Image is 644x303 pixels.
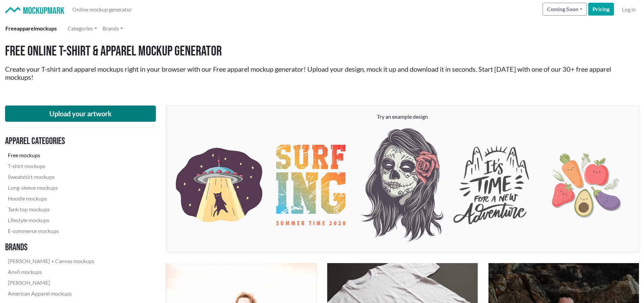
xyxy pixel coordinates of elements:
[5,242,97,253] h3: Brands
[5,65,639,81] h2: Create your T-shirt and apparel mockups right in your browser with our Free apparel mockup genera...
[543,3,587,16] button: Coming Soon
[5,43,639,60] h1: Free Online T-shirt & Apparel Mockup Generator
[5,150,97,161] a: Free mockups
[3,22,59,35] a: Freeapparelmockups
[588,3,614,16] a: Pricing
[5,215,97,226] a: Lifestyle mockups
[5,161,97,171] a: T-shirt mockups
[5,288,97,299] a: American Apparel mockups
[17,25,35,31] span: apparel
[5,171,97,182] a: Sweatshirt mockups
[70,3,135,16] a: Online mockup generator
[5,193,97,204] a: Hoodie mockups
[100,22,126,35] a: Brands
[65,22,100,35] a: Categories
[619,3,639,16] a: Log in
[5,226,97,236] a: E-commerce mockups
[5,256,97,266] a: [PERSON_NAME] + Canvas mockups
[5,204,97,215] a: Tank top mockups
[5,136,97,147] h3: Apparel categories
[5,106,156,122] button: Upload your artwork
[5,182,97,193] a: Long-sleeve mockups
[5,7,64,14] img: Mockup Mark
[5,277,97,288] a: [PERSON_NAME]
[173,113,632,121] p: Try an example design
[5,266,97,277] a: Anvil mockups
